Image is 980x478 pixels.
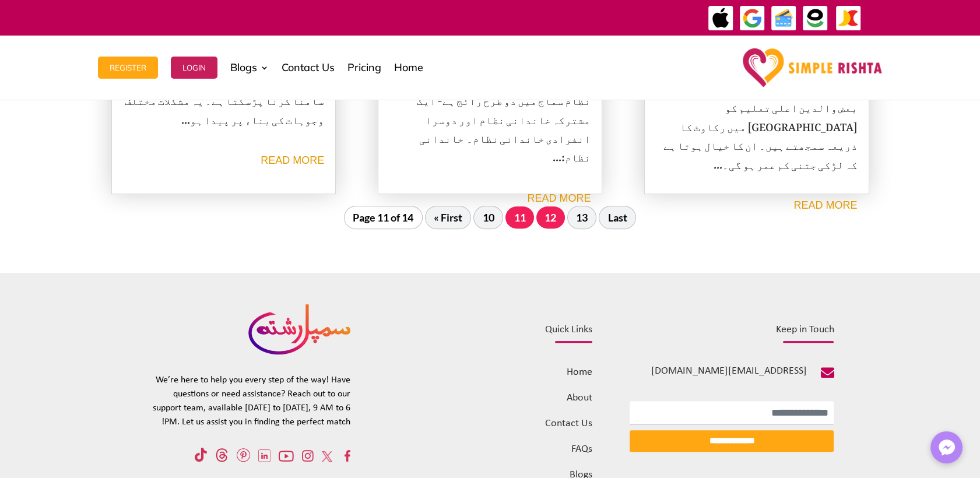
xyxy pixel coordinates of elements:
[230,38,269,97] a: Blogs
[153,375,350,427] span: We’re here to help you every step of the way! Have questions or need assistance? Reach out to our...
[261,154,324,166] a: read more
[739,5,765,31] img: GooglePay-icon
[708,5,734,31] img: ApplePay-icon
[106,10,609,24] div: ایپ میں پیمنٹ صرف گوگل پے اور ایپل پے کے ذریعے ممکن ہے۔ ، یا کریڈٹ کارڈ کے ذریعے ویب سائٹ پر ہوگی۔
[835,5,862,31] img: JazzCash-icon
[347,38,381,97] a: Pricing
[536,206,565,229] a: 12
[545,418,592,429] a: Contact Us
[571,444,592,455] a: FAQs
[567,367,592,378] a: Home
[337,7,366,27] strong: جاز کیش
[630,325,834,341] h4: Keep in Touch
[98,38,158,97] a: Register
[425,206,472,229] a: First Page
[394,38,423,97] a: Home
[567,206,597,229] a: 13
[98,57,158,79] button: Register
[567,392,592,403] a: About
[294,7,332,27] strong: ایزی پیسہ
[344,206,423,229] span: Page 11 of 14
[171,38,217,97] a: Login
[599,206,636,229] a: Last Page
[282,38,335,97] a: Contact Us
[802,5,828,31] img: EasyPaisa-icon
[406,325,592,341] h4: Quick Links
[656,21,858,172] p: مشرقی معاشروں میں اٹھارہ سے بائیس سال کی عمر تک لڑکی کی شادی کر دینا آئیڈیل سمجھا جاتا ہے۔ خواہ ا...
[793,199,857,211] a: read more
[171,57,217,79] button: Login
[771,5,797,31] img: Credit Cards
[248,304,350,354] img: Logo
[248,346,350,356] a: Simple rishta logo
[473,206,503,229] a: 10
[820,366,834,379] span: 
[651,365,806,377] span: [EMAIL_ADDRESS][DOMAIN_NAME]
[935,436,958,459] img: Messenger
[505,206,534,229] span: 11
[527,192,591,204] a: read more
